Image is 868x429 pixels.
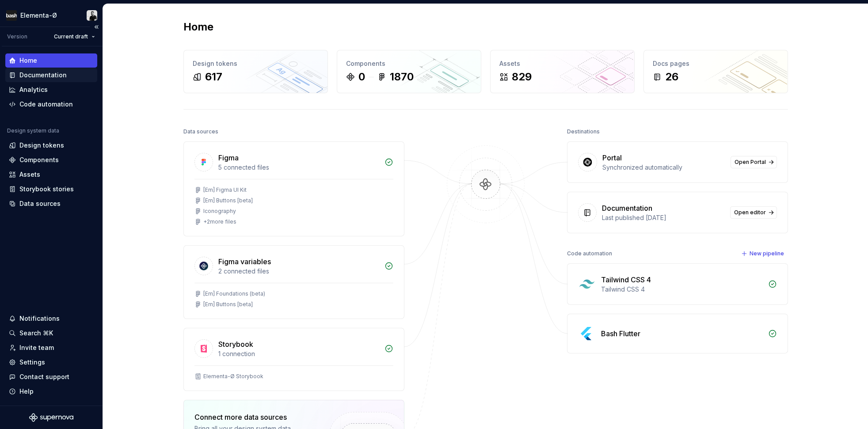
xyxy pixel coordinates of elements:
button: Collapse sidebar [90,21,103,33]
div: Docs pages [653,59,779,68]
img: f86023f7-de07-4548-b23e-34af6ab67166.png [6,10,17,21]
a: Figma5 connected files[Em] Figma UI Kit[Em] Buttons [beta]Iconography+2more files [183,141,404,236]
button: Notifications [5,311,97,326]
div: 2 connected files [218,267,379,276]
div: Code automation [19,100,73,109]
div: Invite team [19,343,54,352]
div: Bash Flutter [601,328,640,339]
button: New pipeline [739,247,788,260]
div: Assets [499,59,625,68]
div: 1 connection [218,349,379,358]
a: Assets [5,167,97,182]
div: Contact support [19,372,69,381]
div: Tailwind CSS 4 [601,285,763,294]
a: Invite team [5,341,97,355]
div: Data sources [19,199,61,208]
div: Storybook [218,339,253,349]
div: Components [19,156,59,164]
button: Current draft [50,30,99,43]
a: Components [5,153,97,167]
h2: Home [183,20,213,34]
div: Destinations [567,125,600,138]
div: Synchronized automatically [602,163,725,172]
div: Notifications [19,314,60,323]
a: Settings [5,355,97,369]
div: Documentation [19,71,67,80]
a: Design tokens617 [183,50,328,93]
a: Open Portal [731,156,777,168]
div: Design tokens [19,141,64,150]
button: Contact support [5,370,97,384]
svg: Supernova Logo [29,413,73,422]
span: Open editor [734,209,766,216]
a: Documentation [5,68,97,82]
div: [Em] Buttons [beta] [203,197,253,204]
div: Last published [DATE] [602,213,725,222]
div: Version [7,33,27,40]
a: Assets829 [490,50,635,93]
div: [Em] Buttons [beta] [203,301,253,308]
div: Data sources [183,125,218,138]
div: 617 [205,70,222,84]
div: Assets [19,170,40,179]
div: Code automation [567,247,612,260]
span: Current draft [54,33,88,40]
div: + 2 more files [203,218,236,225]
div: Settings [19,358,45,367]
div: 0 [358,70,365,84]
a: Storybook stories [5,182,97,196]
div: 829 [512,70,532,84]
div: Home [19,56,37,65]
a: Code automation [5,97,97,111]
div: Figma variables [218,256,271,267]
div: Figma [218,152,239,163]
a: Figma variables2 connected files[Em] Foundations (beta)[Em] Buttons [beta] [183,245,404,319]
button: Help [5,384,97,399]
a: Open editor [730,206,777,219]
div: Help [19,387,34,396]
a: Design tokens [5,138,97,152]
a: Docs pages26 [643,50,788,93]
span: Open Portal [735,159,766,166]
div: Design tokens [193,59,319,68]
div: Elementa-Ø [20,11,57,20]
div: [Em] Foundations (beta) [203,290,265,297]
img: Riyadh Gordon [87,10,97,21]
div: Connect more data sources [194,412,314,422]
button: Elementa-ØRiyadh Gordon [2,6,101,25]
a: Home [5,53,97,68]
a: Storybook1 connectionElementa-Ø Storybook [183,328,404,391]
a: Analytics [5,83,97,97]
div: Documentation [602,203,652,213]
div: Iconography [203,208,236,215]
div: Analytics [19,85,48,94]
span: New pipeline [750,250,784,257]
div: [Em] Figma UI Kit [203,186,247,194]
div: 5 connected files [218,163,379,172]
div: 26 [665,70,678,84]
button: Search ⌘K [5,326,97,340]
div: Elementa-Ø Storybook [203,373,263,380]
div: Search ⌘K [19,329,53,338]
div: Portal [602,152,622,163]
div: Design system data [7,127,59,134]
div: Storybook stories [19,185,74,194]
a: Data sources [5,197,97,211]
div: Tailwind CSS 4 [601,274,651,285]
div: 1870 [390,70,414,84]
a: Components01870 [337,50,481,93]
div: Components [346,59,472,68]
